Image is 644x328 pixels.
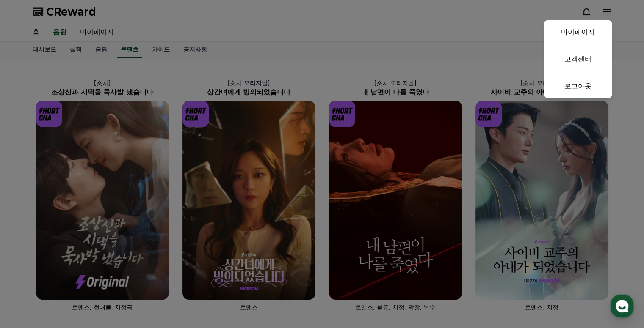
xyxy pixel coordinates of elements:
a: 고객센터 [544,47,612,71]
a: 로그아웃 [544,74,612,98]
span: 홈 [27,271,32,277]
a: 대화 [56,258,109,279]
span: 설정 [131,271,141,277]
button: 마이페이지 고객센터 로그아웃 [544,20,612,98]
a: 마이페이지 [544,20,612,44]
span: 대화 [77,271,88,278]
a: 홈 [3,258,56,279]
a: 설정 [109,258,163,279]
